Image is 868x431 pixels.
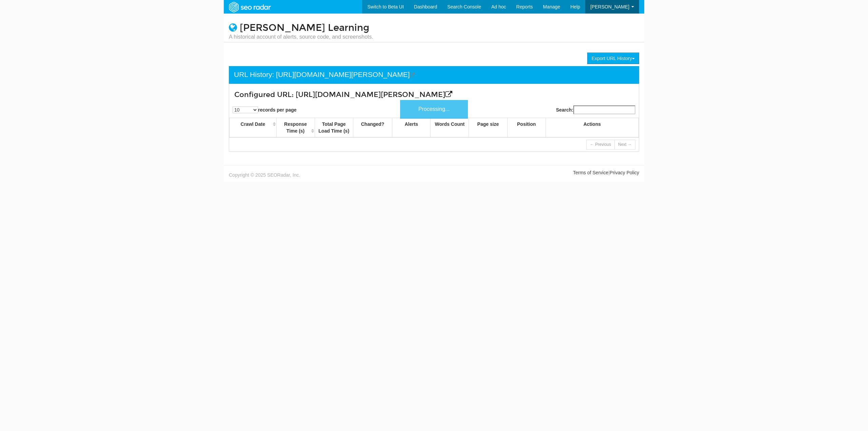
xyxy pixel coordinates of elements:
[276,118,315,138] th: Response Time (s): activate to sort column ascending
[469,118,507,138] th: Page size: activate to sort column ascending
[234,70,415,80] div: URL History: [URL][DOMAIN_NAME][PERSON_NAME]
[434,169,644,176] div: |
[233,106,258,113] select: records per page
[507,118,546,138] th: Position: activate to sort column ascending
[546,118,638,138] th: Actions: activate to sort column ascending
[543,4,560,9] span: Manage
[230,118,277,138] th: Crawl Date: activate to sort column ascending
[573,105,635,114] input: Search:
[614,140,635,150] a: Next →
[229,33,373,41] small: A historical account of alerts, source code, and screenshots.
[353,118,392,138] th: Changed?: activate to sort column ascending
[447,4,481,9] span: Search Console
[516,4,533,9] span: Reports
[610,170,639,175] a: Privacy Policy
[400,100,468,119] div: Processing...
[234,91,566,99] h3: Configured URL: [URL][DOMAIN_NAME][PERSON_NAME]
[315,118,353,138] th: Total Page Load Time (s): activate to sort column ascending
[570,4,580,9] span: Help
[587,53,639,64] button: Export URL History
[491,4,506,9] span: Ad hoc
[573,170,608,175] a: Terms of Service
[590,4,629,9] span: [PERSON_NAME]
[392,118,431,138] th: Alerts: activate to sort column ascending
[226,1,273,13] img: SEORadar
[240,22,369,34] a: [PERSON_NAME] Learning
[233,106,297,113] label: records per page
[556,105,635,114] label: Search:
[224,169,434,178] div: Copyright © 2025 SEORadar, Inc.
[586,140,615,150] a: ← Previous
[431,118,469,138] th: Words Count: activate to sort column ascending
